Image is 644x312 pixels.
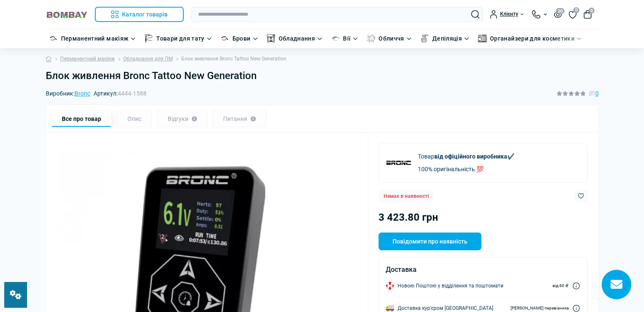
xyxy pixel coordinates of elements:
[573,7,579,13] span: 0
[267,34,275,43] img: Обладнання
[386,150,411,175] img: Bronc
[379,211,438,223] span: 3 423.80 грн
[583,10,592,19] button: 0
[156,34,204,43] a: Товари для тату
[367,34,375,43] img: Обличчя
[49,34,58,43] img: Перманентний макіяж
[386,282,394,290] img: Новою Поштою у відділення та поштомати
[157,110,207,127] div: Відгуки
[123,55,173,63] a: Обладнання для ПМ
[331,34,340,43] img: Вії
[94,90,146,96] span: Артикул:
[511,305,569,312] span: [PERSON_NAME] перевізника
[478,34,486,43] img: Органайзери для косметики
[46,90,90,96] span: Виробник:
[379,189,434,203] div: Немає в наявності
[490,34,575,43] a: Органайзери для косметики
[420,34,429,43] img: Депіляція
[556,8,564,14] span: 20
[379,34,404,43] a: Обличчя
[118,90,146,97] span: 4444-1588
[569,10,577,19] a: 0
[144,34,153,43] img: Товари для тату
[418,152,514,161] p: Товар ✔️
[75,90,90,97] a: Bronc
[232,34,251,43] a: Брови
[343,34,351,43] a: Вії
[60,55,115,63] a: Перманентний макіяж
[213,110,266,127] div: Питання
[418,164,514,174] p: 100% оригінальність 💯
[46,70,599,82] h1: Блок живлення Bronc Tattoo New Generation
[595,89,599,98] span: 0
[61,34,129,43] a: Перманентний макіяж
[279,34,315,43] a: Обладнання
[589,8,594,14] span: 0
[386,264,580,275] div: Доставка
[46,48,599,70] nav: breadcrumb
[46,11,88,19] img: BOMBAY
[553,282,569,289] span: від 60 ₴
[434,153,507,160] b: від офіційного виробника
[95,7,184,22] button: Каталог товарів
[117,110,152,127] div: Опис
[221,34,229,43] img: Брови
[432,34,462,43] a: Депіляція
[51,110,112,127] div: Все про товар
[574,189,588,203] button: Wishlist button
[572,282,580,290] a: Dilivery link
[398,282,503,290] span: Новою Поштою у відділення та поштомати
[554,11,562,18] button: 20
[173,55,287,63] li: Блок живлення Bronc Tattoo New Generation
[379,233,481,250] button: Повідомити про наявність
[471,10,480,19] button: Search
